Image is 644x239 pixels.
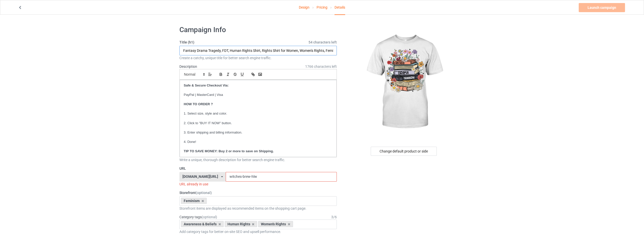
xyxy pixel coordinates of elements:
div: Details [335,0,345,15]
h1: Campaign Info [179,25,337,34]
span: 1766 characters left [305,64,337,69]
p: 2. Click to "BUY IT NOW" button. [184,121,333,126]
div: 3 / 6 [331,214,337,220]
div: Write a unique, thorough description for better search engine traffic. [179,157,337,162]
p: 4. Done! [184,140,333,144]
label: URL [179,166,337,171]
div: Feminism [181,198,207,204]
a: Design [299,0,309,14]
div: Change default product or side [371,147,437,156]
div: Women's Rights [258,221,293,227]
p: 3. Enter shipping and billing information. [184,130,333,135]
strong: Safe & Secure Checkout Via: [184,83,229,87]
a: Pricing [317,0,327,14]
label: Description [179,64,197,69]
p: 1. Select size, style and color. [184,111,333,116]
strong: TIP TO SAVE MONEY: Buy 2 or more to save on Shipping. [184,149,274,153]
label: Title (h1) [179,40,337,45]
p: PayPal | MasterCard | Visa [184,93,333,97]
label: Category tags [179,214,217,220]
div: Human Rights [225,221,257,227]
div: Storefront items are displayed as recommended items on the shopping cart page. [179,206,337,211]
label: Storefront [179,190,337,195]
div: Add category tags for better on-site SEO and upsell performance. [179,229,337,234]
div: Awareness & Beliefs [181,221,224,227]
div: Create a catchy, unique title for better search engine traffic. [179,55,337,60]
strong: HOW TO ORDER ? [184,102,213,106]
div: [DOMAIN_NAME][URL] [182,175,218,178]
div: URL already in use [179,182,337,187]
span: (optional) [202,215,217,219]
span: (optional) [196,191,212,195]
span: 54 characters left [308,40,337,45]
